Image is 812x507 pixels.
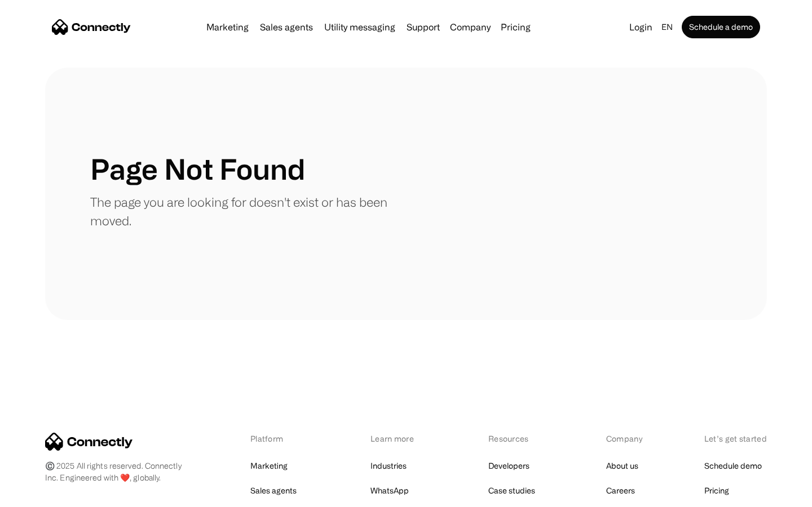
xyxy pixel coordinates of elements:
[250,433,312,444] div: Platform
[488,483,535,499] a: Case studies
[90,193,406,230] p: The page you are looking for doesn't exist or has been moved.
[202,23,253,32] a: Marketing
[255,23,317,32] a: Sales agents
[625,19,657,35] a: Login
[704,458,762,474] a: Schedule demo
[23,487,68,503] ul: Language list
[496,23,535,32] a: Pricing
[606,483,635,499] a: Careers
[450,19,491,35] div: Company
[11,486,68,503] aside: Language selected: English
[606,433,646,444] div: Company
[661,19,673,35] div: en
[370,433,430,444] div: Learn more
[250,458,288,474] a: Marketing
[370,483,409,499] a: WhatsApp
[90,152,305,186] h1: Page Not Found
[704,433,767,444] div: Let’s get started
[250,483,297,499] a: Sales agents
[370,458,407,474] a: Industries
[488,433,548,444] div: Resources
[488,458,529,474] a: Developers
[704,483,729,499] a: Pricing
[682,16,760,38] a: Schedule a demo
[606,458,638,474] a: About us
[402,23,444,32] a: Support
[320,23,400,32] a: Utility messaging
